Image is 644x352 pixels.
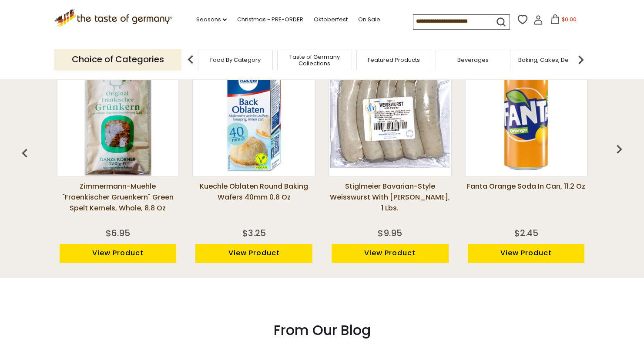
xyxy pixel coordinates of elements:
a: Featured Products [368,57,420,63]
img: next arrow [572,51,590,68]
img: previous arrow [610,140,628,158]
a: Beverages [457,57,489,63]
img: Kuechle Oblaten Round Baking Wafers 40mm 0.8 oz [194,54,315,176]
a: Stiglmeier Bavarian-style Weisswurst with [PERSON_NAME], 1 lbs. [329,181,452,224]
a: Baking, Cakes, Desserts [518,57,586,63]
a: Seasons [196,15,227,24]
img: Stiglmeier Bavarian-style Weisswurst with Parsley, 1 lbs. [329,54,450,176]
a: View Product [332,244,449,263]
a: Food By Category [210,57,261,63]
a: View Product [195,244,312,263]
p: Choice of Categories [54,49,181,70]
span: $0.00 [562,16,577,23]
img: Zimmermann-Muehle [57,54,178,176]
a: Oktoberfest [314,15,348,24]
a: Fanta Orange Soda in Can, 11.2 oz [465,181,588,224]
div: $9.95 [378,227,402,240]
a: Taste of Germany Collections [280,54,349,67]
button: $0.00 [545,14,582,27]
img: Fanta Orange Soda in Can, 11.2 oz [466,54,587,176]
div: $2.45 [514,227,538,240]
h3: From Our Blog [61,322,583,339]
a: View Product [468,244,585,263]
div: $6.95 [106,227,130,240]
img: previous arrow [182,51,199,68]
a: View Product [60,244,177,263]
a: On Sale [358,15,380,24]
img: previous arrow [16,145,34,162]
a: Kuechle Oblaten Round Baking Wafers 40mm 0.8 oz [192,181,315,224]
div: $3.25 [242,227,266,240]
a: Christmas - PRE-ORDER [237,15,303,24]
a: Zimmermann-Muehle "Fraenkischer Gruenkern" Green Spelt Kernels, Whole, 8.8 oz [57,181,180,224]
